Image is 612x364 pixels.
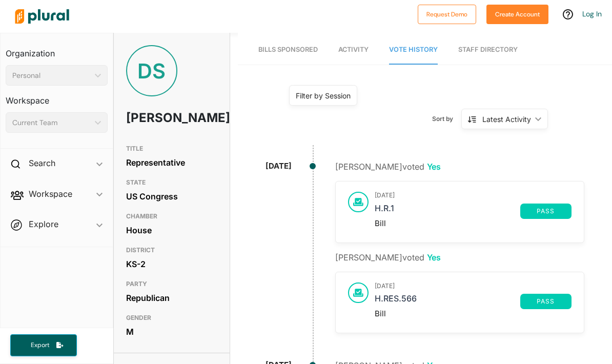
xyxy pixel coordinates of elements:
[486,5,548,24] button: Create Account
[126,155,217,170] div: Representative
[335,252,441,262] span: [PERSON_NAME] voted
[427,161,441,172] span: Yes
[126,143,217,155] h3: TITLE
[258,46,318,53] span: Bills Sponsored
[427,252,441,262] span: Yes
[375,219,572,228] div: Bill
[482,114,531,125] div: Latest Activity
[258,35,318,65] a: Bills Sponsored
[418,8,476,19] a: Request Demo
[126,312,217,324] h3: GENDER
[375,294,520,309] a: H.RES.566
[126,189,217,204] div: US Congress
[375,282,572,290] h3: [DATE]
[335,161,441,172] span: [PERSON_NAME] voted
[458,35,518,65] a: Staff Directory
[10,334,77,356] button: Export
[582,9,602,18] a: Log In
[12,117,91,128] div: Current Team
[418,5,476,24] button: Request Demo
[486,8,548,19] a: Create Account
[432,114,461,124] span: Sort by
[375,309,572,318] div: Bill
[126,223,217,238] div: House
[126,256,217,272] div: KS-2
[526,208,565,214] span: pass
[389,35,438,65] a: Vote History
[375,192,572,199] h3: [DATE]
[375,204,520,219] a: H.R.1
[526,298,565,305] span: pass
[126,278,217,290] h3: PARTY
[126,324,217,339] div: M
[126,176,217,189] h3: STATE
[24,341,56,350] span: Export
[338,35,369,65] a: Activity
[389,46,438,53] span: Vote History
[12,70,91,81] div: Personal
[338,46,369,53] span: Activity
[126,103,181,133] h1: [PERSON_NAME]
[296,90,351,101] div: Filter by Session
[126,210,217,223] h3: CHAMBER
[6,86,108,108] h3: Workspace
[6,38,108,61] h3: Organization
[126,290,217,306] div: Republican
[29,157,55,169] h2: Search
[126,244,217,256] h3: DISTRICT
[266,160,292,172] div: [DATE]
[126,45,177,96] div: DS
